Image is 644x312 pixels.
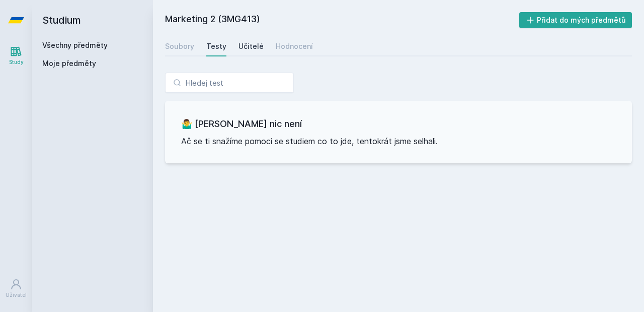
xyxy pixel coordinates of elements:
[165,36,194,56] a: Soubory
[238,41,264,51] div: Učitelé
[165,41,194,51] div: Soubory
[206,41,226,51] div: Testy
[206,36,226,56] a: Testy
[181,135,616,147] p: Ač se ti snažíme pomoci se studiem co to jde, tentokrát jsme selhali.
[276,36,313,56] a: Hodnocení
[276,41,313,51] div: Hodnocení
[2,40,30,71] a: Study
[165,73,294,93] input: Hledej test
[42,58,96,69] span: Moje předměty
[2,273,30,304] a: Uživatel
[9,58,24,66] div: Study
[181,117,616,131] h3: 🤷‍♂️ [PERSON_NAME] nic není
[6,291,27,299] div: Uživatel
[42,41,108,49] a: Všechny předměty
[519,12,632,28] button: Přidat do mých předmětů
[165,12,519,28] h2: Marketing 2 (3MG413)
[238,36,264,56] a: Učitelé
